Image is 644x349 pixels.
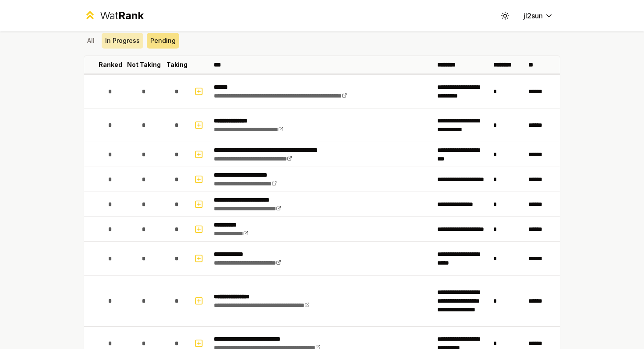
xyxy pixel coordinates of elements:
button: jl2sun [517,8,560,24]
p: Not Taking [127,60,161,69]
button: In Progress [102,33,143,49]
span: jl2sun [524,10,543,21]
button: All [84,33,98,49]
button: Pending [147,33,179,49]
p: Taking [166,60,188,69]
a: WatRank [84,9,144,23]
span: Rank [118,9,144,22]
div: Wat [100,9,144,23]
p: Ranked [99,60,122,69]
